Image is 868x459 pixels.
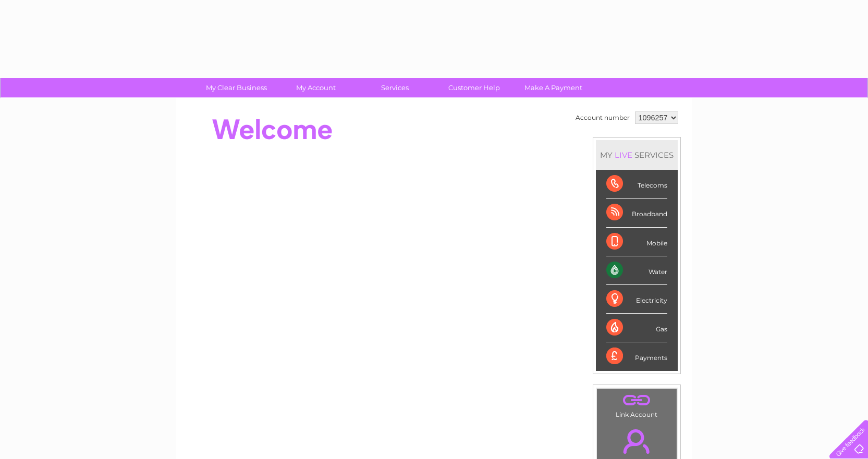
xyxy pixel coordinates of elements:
[596,140,678,170] div: MY SERVICES
[352,78,438,97] a: Services
[606,285,667,314] div: Electricity
[573,109,632,127] td: Account number
[273,78,359,97] a: My Account
[596,388,677,421] td: Link Account
[606,199,667,227] div: Broadband
[606,342,667,370] div: Payments
[606,314,667,342] div: Gas
[606,170,667,199] div: Telecoms
[510,78,596,97] a: Make A Payment
[606,256,667,285] div: Water
[193,78,279,97] a: My Clear Business
[600,391,674,410] a: .
[431,78,517,97] a: Customer Help
[613,150,634,160] div: LIVE
[606,228,667,256] div: Mobile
